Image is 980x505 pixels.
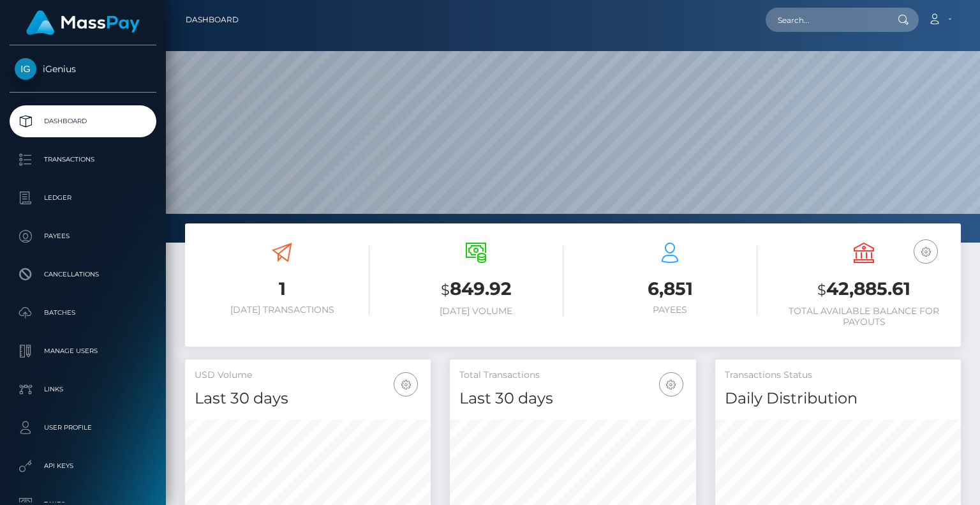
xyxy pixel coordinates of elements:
p: User Profile [15,418,151,437]
h4: Last 30 days [195,388,421,410]
a: Cancellations [10,259,156,290]
h6: [DATE] Volume [389,306,563,317]
img: iGenius [15,58,36,80]
p: Transactions [15,150,151,169]
p: Links [15,380,151,399]
a: Transactions [10,144,156,176]
p: Ledger [15,188,151,207]
h3: 42,885.61 [776,276,951,303]
h3: 6,851 [583,276,757,301]
h5: Total Transactions [459,369,686,382]
p: Dashboard [15,112,151,131]
a: Manage Users [10,335,156,367]
small: $ [817,281,826,299]
h3: 849.92 [389,276,563,303]
img: MassPay Logo [26,10,140,35]
a: Links [10,373,156,405]
span: iGenius [10,63,156,75]
a: Payees [10,220,156,252]
input: Search... [766,8,886,32]
p: Cancellations [15,265,151,284]
h5: USD Volume [195,369,421,382]
p: Batches [15,303,151,322]
p: Payees [15,227,151,246]
h4: Daily Distribution [725,388,951,410]
h3: 1 [195,276,369,301]
h6: Payees [583,305,757,315]
p: Manage Users [15,342,151,361]
a: Dashboard [10,105,156,137]
h4: Last 30 days [459,388,686,410]
a: API Keys [10,450,156,482]
h5: Transactions Status [725,369,951,382]
p: API Keys [15,456,151,476]
a: User Profile [10,412,156,444]
a: Ledger [10,182,156,214]
a: Dashboard [186,6,239,33]
h6: Total Available Balance for Payouts [776,306,951,328]
h6: [DATE] Transactions [195,305,369,315]
small: $ [441,281,450,299]
a: Batches [10,297,156,329]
